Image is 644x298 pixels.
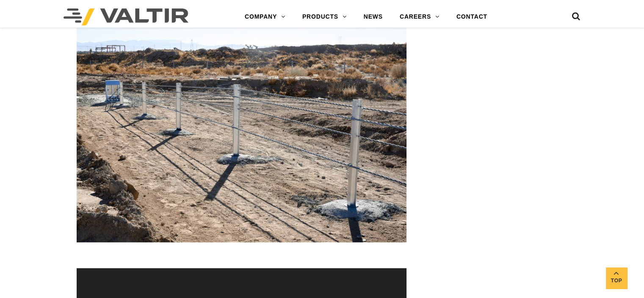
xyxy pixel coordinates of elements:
a: PRODUCTS [294,8,355,25]
img: Valtir [64,8,188,25]
a: Top [606,267,627,289]
a: NEWS [355,8,391,25]
a: COMPANY [236,8,294,25]
a: CONTACT [448,8,496,25]
span: Top [606,276,627,286]
a: CAREERS [391,8,448,25]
